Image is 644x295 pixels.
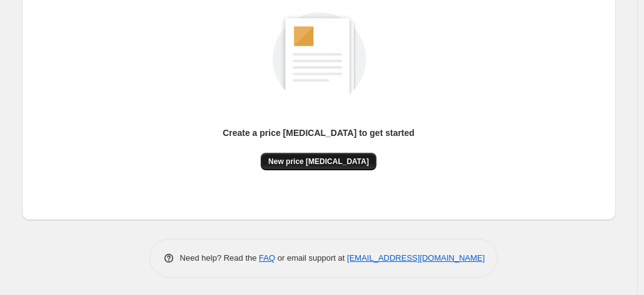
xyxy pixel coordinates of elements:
span: New price [MEDICAL_DATA] [268,157,369,167]
a: [EMAIL_ADDRESS][DOMAIN_NAME] [347,253,485,263]
button: New price [MEDICAL_DATA] [261,153,376,170]
p: Create a price [MEDICAL_DATA] to get started [223,127,415,139]
span: or email support at [275,253,347,263]
a: FAQ [259,253,275,263]
span: Need help? Read the [180,253,259,263]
